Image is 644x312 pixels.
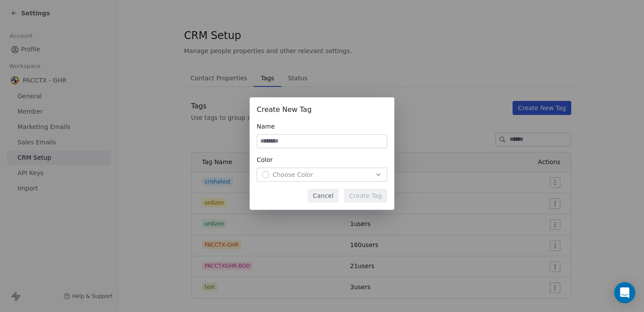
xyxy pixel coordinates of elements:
[308,189,339,203] button: Cancel
[257,168,387,182] button: Choose Color
[257,155,387,164] div: Color
[344,189,387,203] button: Create Tag
[257,104,387,115] div: Create New Tag
[257,122,387,131] div: Name
[272,170,313,179] span: Choose Color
